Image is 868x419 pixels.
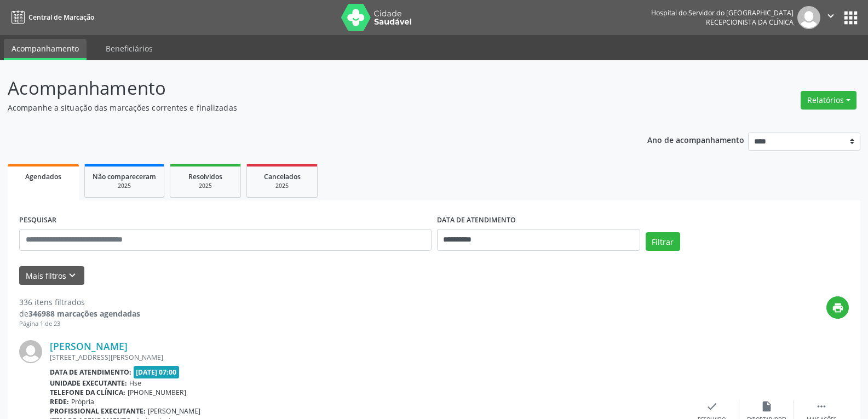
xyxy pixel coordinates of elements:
span: Resolvidos [188,172,222,181]
img: img [19,340,42,363]
span: [PERSON_NAME] [148,406,200,416]
i: check [706,400,718,412]
div: 2025 [178,182,233,190]
p: Acompanhe a situação das marcações correntes e finalizadas [8,102,605,113]
div: de [19,308,140,319]
button: Relatórios [801,91,856,110]
button: apps [841,8,860,27]
i: print [832,302,844,314]
span: Agendados [25,172,61,181]
span: Hse [129,378,141,388]
i:  [825,10,837,22]
b: Profissional executante: [50,406,146,416]
a: [PERSON_NAME] [50,340,128,352]
b: Unidade executante: [50,378,127,388]
button: print [826,296,849,319]
i: keyboard_arrow_down [66,269,78,282]
button: Mais filtroskeyboard_arrow_down [19,266,84,285]
div: 336 itens filtrados [19,296,140,308]
a: Central de Marcação [8,8,94,26]
b: Rede: [50,397,69,406]
button:  [820,6,841,29]
button: Filtrar [646,232,680,251]
i: insert_drive_file [761,400,773,412]
img: img [797,6,820,29]
a: Beneficiários [98,39,160,58]
div: 2025 [93,182,156,190]
p: Ano de acompanhamento [647,133,744,146]
label: PESQUISAR [19,212,56,229]
b: Data de atendimento: [50,368,131,377]
span: Recepcionista da clínica [706,18,794,27]
i:  [815,400,827,412]
a: Acompanhamento [4,39,87,60]
label: DATA DE ATENDIMENTO [437,212,516,229]
span: Própria [71,397,94,406]
span: [DATE] 07:00 [134,366,180,378]
span: Central de Marcação [28,13,94,22]
div: 2025 [255,182,309,190]
b: Telefone da clínica: [50,388,125,397]
div: Página 1 de 23 [19,319,140,329]
span: Cancelados [264,172,301,181]
div: Hospital do Servidor do [GEOGRAPHIC_DATA] [651,8,794,18]
span: Não compareceram [93,172,156,181]
strong: 346988 marcações agendadas [28,308,140,319]
div: [STREET_ADDRESS][PERSON_NAME] [50,353,685,362]
p: Acompanhamento [8,74,605,102]
span: [PHONE_NUMBER] [128,388,186,397]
